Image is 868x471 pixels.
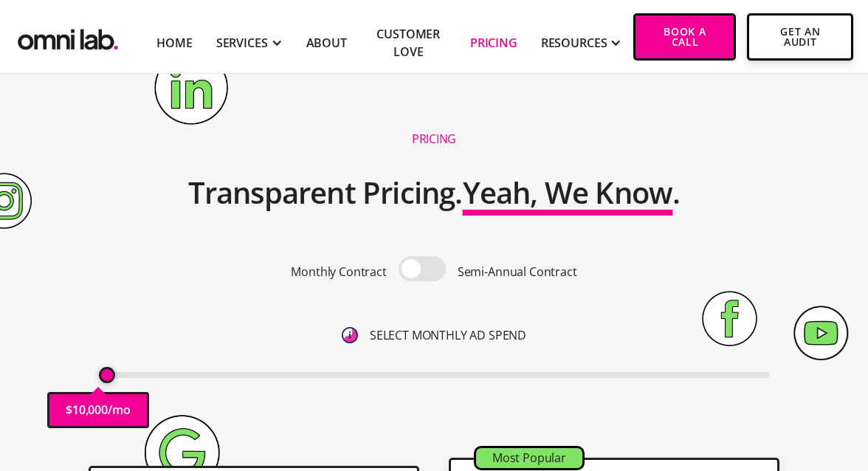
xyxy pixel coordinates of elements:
[371,25,447,61] a: Customer Love
[476,448,582,468] div: Most Popular
[108,400,131,420] p: /mo
[15,19,121,54] a: home
[412,131,456,147] h1: Pricing
[602,300,868,471] iframe: Chat Widget
[72,400,108,420] p: 10,000
[541,34,607,52] div: RESOURCES
[188,166,681,219] h2: Transparent Pricing. .
[463,172,673,213] span: Yeah, We Know
[216,34,268,52] div: SERVICES
[370,326,526,345] p: SELECT MONTHLY AD SPEND
[291,262,386,282] p: Monthly Contract
[470,34,517,52] a: Pricing
[747,13,853,61] a: Get An Audit
[306,34,347,52] a: About
[66,400,72,420] p: $
[633,13,736,61] a: Book a Call
[15,19,121,54] img: Omni Lab: B2B SaaS Demand Generation Agency
[156,34,192,52] a: Home
[458,262,577,282] p: Semi-Annual Contract
[342,327,358,343] img: 6410812402e99d19b372aa32_omni-nav-info.svg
